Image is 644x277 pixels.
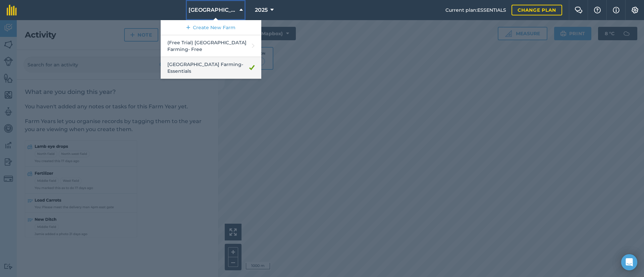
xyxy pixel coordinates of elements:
[613,6,620,14] img: svg+xml;base64,PHN2ZyB4bWxucz0iaHR0cDovL3d3dy53My5vcmcvMjAwMC9zdmciIHdpZHRoPSIxNyIgaGVpZ2h0PSIxNy...
[161,20,261,35] a: Create New Farm
[445,6,506,14] span: Current plan : ESSENTIALS
[575,7,583,13] img: Two speech bubbles overlapping with the left bubble in the forefront
[255,6,268,14] span: 2025
[161,35,261,57] a: (Free Trial) [GEOGRAPHIC_DATA] Farming- Free
[161,57,261,79] a: [GEOGRAPHIC_DATA] Farming- Essentials
[512,5,562,15] a: Change plan
[621,254,637,270] div: Open Intercom Messenger
[189,6,237,14] span: [GEOGRAPHIC_DATA] Farming
[593,7,601,13] img: A question mark icon
[631,7,639,13] img: A cog icon
[7,5,17,15] img: fieldmargin Logo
